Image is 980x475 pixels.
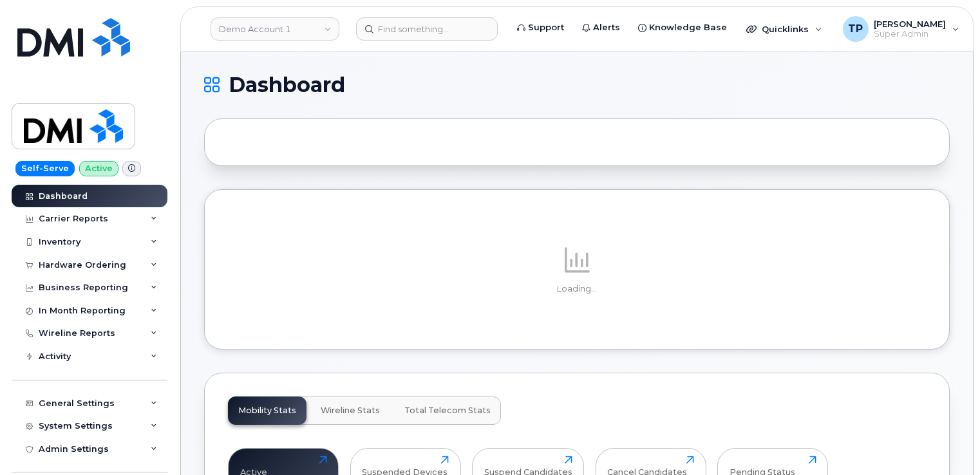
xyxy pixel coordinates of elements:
[404,405,491,416] span: Total Telecom Stats
[228,283,926,295] p: Loading...
[321,405,380,416] span: Wireline Stats
[229,75,345,95] span: Dashboard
